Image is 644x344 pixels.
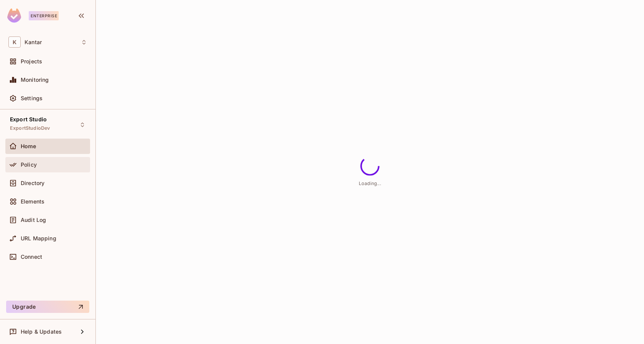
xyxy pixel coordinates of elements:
[21,162,37,168] span: Policy
[7,8,21,23] img: SReyMgAAAABJRU5ErkJggg==
[6,301,89,313] button: Upgrade
[21,254,42,260] span: Connect
[21,217,46,223] span: Audit Log
[21,143,36,149] span: Home
[21,58,42,64] span: Projects
[21,329,62,335] span: Help & Updates
[359,180,381,186] span: Loading...
[21,95,43,101] span: Settings
[10,116,47,122] span: Export Studio
[29,11,59,20] div: Enterprise
[21,235,56,241] span: URL Mapping
[21,180,44,186] span: Directory
[10,125,50,131] span: ExportStudioDev
[8,36,21,48] span: K
[21,77,49,83] span: Monitoring
[21,198,44,205] span: Elements
[25,39,42,45] span: Workspace: Kantar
